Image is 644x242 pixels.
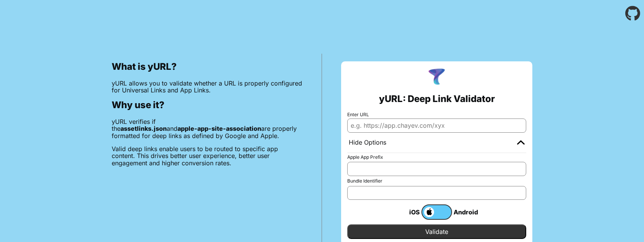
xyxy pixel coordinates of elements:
[452,207,483,217] div: Android
[112,118,302,139] p: yURL verifies if the and are properly formatted for deep links as defined by Google and Apple.
[347,224,526,239] input: Validate
[112,145,302,166] p: Valid deep links enable users to be routed to specific app content. This drives better user exper...
[517,140,525,145] img: chevron
[391,207,421,217] div: iOS
[379,94,495,104] h2: yURL: Deep Link Validator
[349,139,386,147] div: Hide Options
[120,125,167,132] b: assetlinks.json
[347,112,526,117] label: Enter URL
[347,119,526,132] input: e.g. https://app.chayev.com/xyx
[347,155,526,160] label: Apple App Prefix
[177,125,261,132] b: apple-app-site-association
[112,80,302,94] p: yURL allows you to validate whether a URL is properly configured for Universal Links and App Links.
[347,178,526,184] label: Bundle Identifier
[427,67,447,87] img: yURL Logo
[112,61,302,72] h2: What is yURL?
[112,100,302,110] h2: Why use it?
